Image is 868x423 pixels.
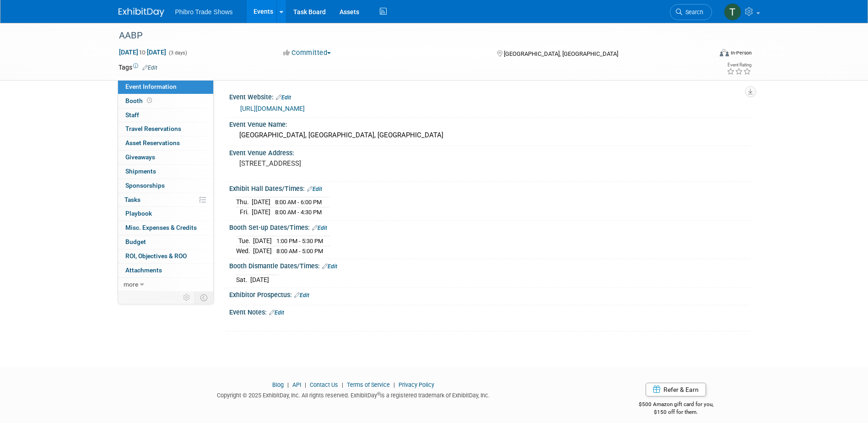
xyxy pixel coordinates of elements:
td: [DATE] [253,246,272,255]
a: Travel Reservations [118,122,213,136]
span: [DATE] [DATE] [119,48,167,56]
a: Booth [118,94,213,108]
td: Sat. [236,275,250,284]
span: Travel Reservations [125,125,181,132]
td: Tags [119,63,157,72]
span: more [124,281,138,288]
a: [URL][DOMAIN_NAME] [240,105,305,112]
span: ROI, Objectives & ROO [125,252,187,260]
a: Edit [312,225,327,231]
td: Wed. [236,246,253,255]
a: Sponsorships [118,179,213,193]
div: [GEOGRAPHIC_DATA], [GEOGRAPHIC_DATA], [GEOGRAPHIC_DATA] [236,128,743,142]
a: Edit [276,94,291,101]
span: | [340,381,345,388]
a: Budget [118,235,213,249]
div: Booth Dismantle Dates/Times: [229,259,750,271]
a: Misc. Expenses & Credits [118,221,213,235]
button: Committed [280,48,334,58]
img: Format-Inperson.png [720,49,729,56]
a: Edit [142,65,157,71]
a: Shipments [118,165,213,179]
a: Attachments [118,264,213,277]
td: [DATE] [250,275,269,284]
div: Event Website: [229,90,750,102]
a: Asset Reservations [118,136,213,150]
span: to [138,49,147,56]
span: Giveaways [125,153,155,161]
a: Tasks [118,193,213,207]
td: Tue. [236,236,253,246]
a: Edit [269,309,284,316]
td: Toggle Event Tabs [194,292,213,304]
td: [DATE] [252,207,270,217]
a: Edit [307,186,322,192]
a: Edit [294,292,309,298]
span: | [285,381,291,388]
span: Misc. Expenses & Credits [125,224,197,231]
span: [GEOGRAPHIC_DATA], [GEOGRAPHIC_DATA] [504,50,618,57]
span: Phibro Trade Shows [175,8,233,16]
div: Copyright © 2025 ExhibitDay, Inc. All rights reserved. ExhibitDay is a registered trademark of Ex... [119,389,589,400]
a: API [292,381,301,388]
div: Event Venue Address: [229,146,750,157]
a: more [118,278,213,292]
a: ROI, Objectives & ROO [118,249,213,263]
span: Tasks [124,196,140,203]
a: Event Information [118,80,213,94]
span: Playbook [125,210,152,217]
div: Event Format [658,48,752,61]
a: Refer & Earn [646,383,706,396]
a: Privacy Policy [399,381,434,388]
span: Booth [125,97,154,104]
div: In-Person [730,49,752,56]
div: Exhibitor Prospectus: [229,288,750,300]
sup: ® [377,391,380,396]
span: (3 days) [168,50,187,56]
span: Sponsorships [125,182,165,189]
img: ExhibitDay [119,8,164,17]
span: | [391,381,397,388]
div: Exhibit Hall Dates/Times: [229,182,750,194]
div: Event Notes: [229,305,750,317]
span: 8:00 AM - 5:00 PM [276,248,323,255]
span: 1:00 PM - 5:30 PM [276,238,323,244]
span: Shipments [125,168,156,175]
span: Search [682,9,703,16]
span: Booth not reserved yet [145,97,154,104]
span: Budget [125,238,146,245]
div: Booth Set-up Dates/Times: [229,221,750,233]
span: 8:00 AM - 6:00 PM [275,199,322,206]
td: [DATE] [252,197,270,207]
a: Terms of Service [347,381,390,388]
td: [DATE] [253,236,272,246]
span: 8:00 AM - 4:30 PM [275,209,322,216]
div: Event Venue Name: [229,118,750,129]
a: Staff [118,108,213,122]
span: | [302,381,308,388]
a: Blog [272,381,284,388]
div: $500 Amazon gift card for you, [602,395,750,416]
pre: [STREET_ADDRESS] [239,159,436,168]
img: Tess Lehman [724,3,741,21]
div: Event Rating [727,63,751,67]
span: Asset Reservations [125,139,180,146]
td: Fri. [236,207,252,217]
td: Thu. [236,197,252,207]
span: Staff [125,111,139,119]
a: Giveaways [118,151,213,164]
a: Playbook [118,207,213,221]
a: Contact Us [310,381,338,388]
td: Personalize Event Tab Strip [179,292,195,304]
div: $150 off for them. [602,408,750,416]
span: Event Information [125,83,177,90]
div: AABP [116,27,698,44]
a: Edit [322,263,337,270]
a: Search [670,4,712,20]
span: Attachments [125,266,162,274]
